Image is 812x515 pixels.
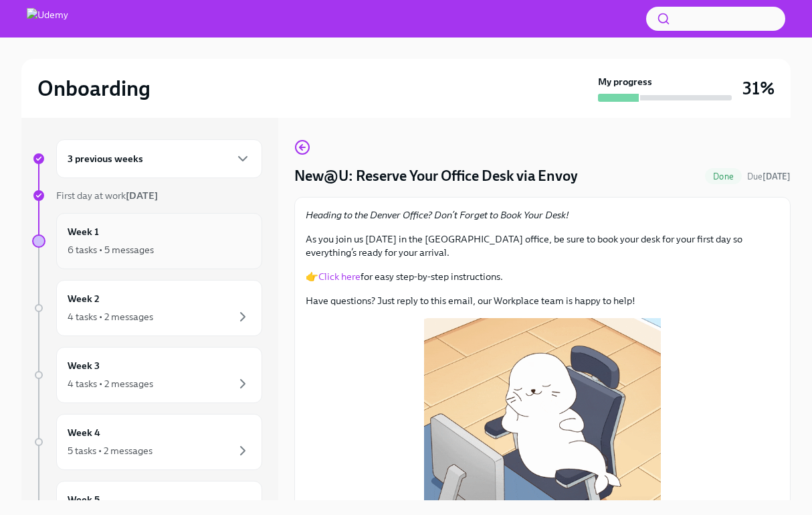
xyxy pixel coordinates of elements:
h6: Week 3 [68,358,100,373]
h4: New@U: Reserve Your Office Desk via Envoy [294,166,578,186]
h3: 31% [742,76,775,100]
h6: 3 previous weeks [68,151,143,166]
div: 5 tasks • 2 messages [68,444,153,457]
h6: Week 4 [68,425,100,440]
span: September 27th, 2025 12:00 [747,170,791,183]
h2: Onboarding [37,75,150,102]
div: 4 tasks • 2 messages [68,310,153,323]
img: Udemy [27,8,68,29]
h6: Week 2 [68,291,100,306]
p: 👉 for easy step-by-step instructions. [306,270,779,283]
strong: My progress [598,75,652,88]
div: 6 tasks • 5 messages [68,243,154,256]
em: Heading to the Denver Office? Don’t Forget to Book Your Desk! [306,209,569,221]
span: Done [705,171,742,181]
a: Week 16 tasks • 5 messages [32,213,262,269]
h6: Week 5 [68,492,100,507]
strong: [DATE] [763,171,791,181]
div: 4 tasks • 2 messages [68,377,153,390]
a: Week 24 tasks • 2 messages [32,280,262,336]
a: Week 45 tasks • 2 messages [32,414,262,470]
h6: Week 1 [68,224,99,239]
a: Week 34 tasks • 2 messages [32,347,262,403]
p: Have questions? Just reply to this email, our Workplace team is happy to help! [306,294,779,307]
div: 3 previous weeks [56,139,262,178]
a: Click here [318,271,361,283]
span: First day at work [56,190,158,202]
a: First day at work[DATE] [32,189,262,202]
strong: [DATE] [126,190,158,202]
span: Due [747,171,791,181]
p: As you join us [DATE] in the [GEOGRAPHIC_DATA] office, be sure to book your desk for your first d... [306,232,779,259]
